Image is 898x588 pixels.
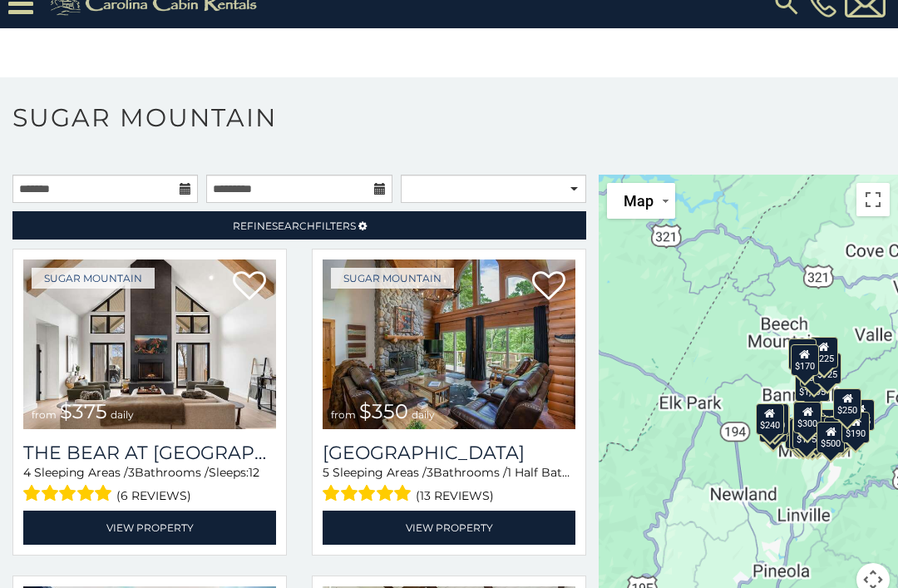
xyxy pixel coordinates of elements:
[23,464,276,506] div: Sleeping Areas / Bathrooms / Sleeps:
[23,442,276,464] a: The Bear At [GEOGRAPHIC_DATA]
[810,337,838,368] div: $225
[12,211,586,240] a: RefineSearchFilters
[128,465,135,480] span: 3
[249,465,259,480] span: 12
[116,485,191,506] span: (6 reviews)
[828,416,856,447] div: $345
[841,412,870,443] div: $190
[788,338,817,370] div: $240
[359,399,408,423] span: $350
[323,259,575,429] a: Grouse Moor Lodge from $350 daily
[331,408,356,421] span: from
[793,402,822,433] div: $300
[756,403,784,435] div: $240
[323,442,575,464] h3: Grouse Moor Lodge
[23,259,276,429] a: The Bear At Sugar Mountain from $375 daily
[323,511,575,545] a: View Property
[23,442,276,464] h3: The Bear At Sugar Mountain
[795,370,830,402] div: $1,095
[798,418,826,450] div: $350
[813,352,841,383] div: $125
[32,268,155,289] a: Sugar Mountain
[23,465,31,480] span: 4
[416,485,494,506] span: (13 reviews)
[507,465,583,480] span: 1 Half Baths /
[60,399,107,423] span: $375
[331,268,454,289] a: Sugar Mountain
[791,343,819,375] div: $170
[624,192,654,210] span: Map
[856,183,890,216] button: Toggle fullscreen view
[427,465,433,480] span: 3
[32,408,57,421] span: from
[111,408,134,421] span: daily
[323,442,575,464] a: [GEOGRAPHIC_DATA]
[233,269,266,304] a: Add to favorites
[532,269,565,304] a: Add to favorites
[272,220,315,232] span: Search
[789,418,817,450] div: $155
[323,465,329,480] span: 5
[323,464,575,506] div: Sleeping Areas / Bathrooms / Sleeps:
[800,355,828,387] div: $350
[607,183,675,219] button: Change map style
[323,259,575,429] img: Grouse Moor Lodge
[792,418,821,449] div: $175
[23,259,276,429] img: The Bear At Sugar Mountain
[833,388,861,419] div: $250
[759,410,787,442] div: $355
[233,220,356,232] span: Refine Filters
[23,511,276,545] a: View Property
[412,408,435,421] span: daily
[817,421,845,452] div: $500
